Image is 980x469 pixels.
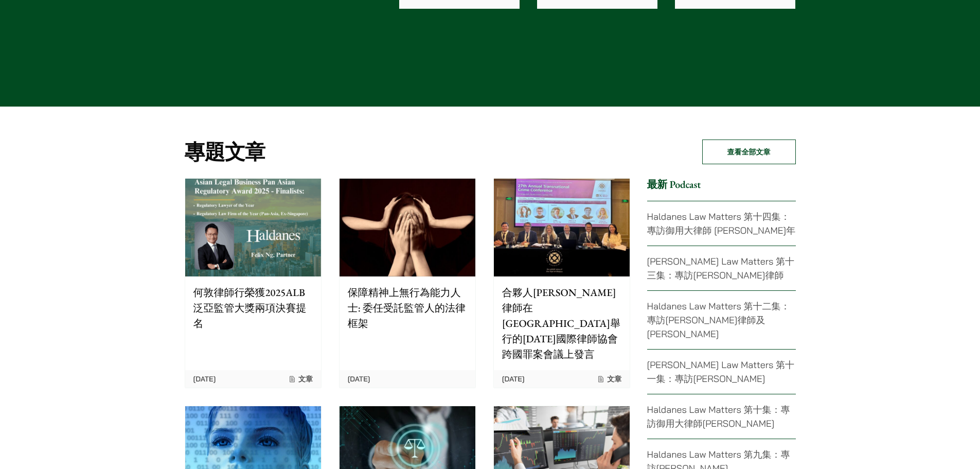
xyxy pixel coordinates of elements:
[647,404,790,429] a: Haldanes Law Matters 第十集：專訪御用大律師[PERSON_NAME]
[493,178,630,388] a: 合夥人[PERSON_NAME]律師在[GEOGRAPHIC_DATA]舉行的[DATE]國際律師協會跨國罪案會議上發言 [DATE] 文章
[348,374,370,384] time: [DATE]
[647,359,795,385] a: [PERSON_NAME] Law Matters 第十一集：專訪[PERSON_NAME]
[339,178,476,388] a: 保障精神上無行為能力人士: 委任受託監管人的法律框架 [DATE]
[702,140,796,164] a: 查看全部文章
[288,374,313,384] span: 文章
[193,285,313,331] p: 何敦律師行榮獲2025ALB泛亞監管大獎兩項決賽提名
[647,300,790,340] a: Haldanes Law Matters 第十二集：專訪[PERSON_NAME]律師及[PERSON_NAME]
[185,178,322,388] a: 何敦律師行榮獲2025ALB泛亞監管大獎兩項決賽提名 [DATE] 文章
[348,285,467,331] p: 保障精神上無行為能力人士: 委任受託監管人的法律框架
[597,374,621,384] span: 文章
[193,374,216,384] time: [DATE]
[647,255,795,281] a: [PERSON_NAME] Law Matters 第十三集：專訪[PERSON_NAME]律師
[185,140,512,164] h2: 專題文章
[647,178,796,190] h3: 最新 Podcast
[647,211,796,236] a: Haldanes Law Matters 第十四集：專訪御用大律師 [PERSON_NAME]年
[502,285,621,362] p: 合夥人[PERSON_NAME]律師在[GEOGRAPHIC_DATA]舉行的[DATE]國際律師協會跨國罪案會議上發言
[502,374,525,384] time: [DATE]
